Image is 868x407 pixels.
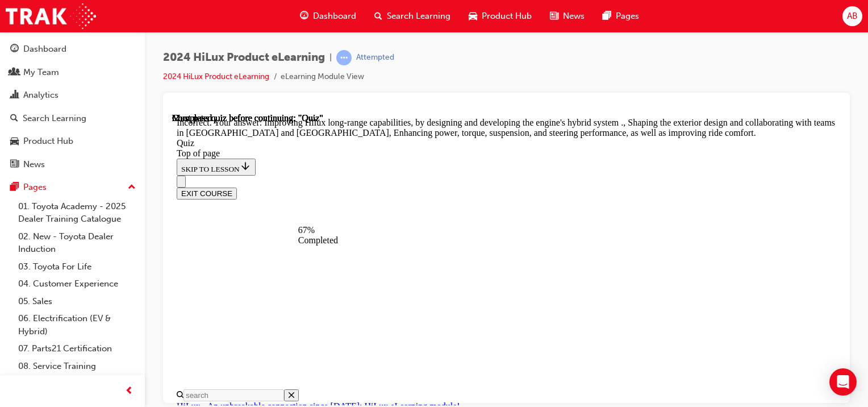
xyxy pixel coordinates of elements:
a: My Team [5,62,140,83]
a: Dashboard [5,39,140,60]
div: News [23,158,45,171]
button: EXIT COURSE [5,74,65,86]
span: car-icon [10,136,19,147]
a: HiLux...An unbreakable connection since [DATE]: HiLux eLearning module! [5,288,288,298]
a: Search Learning [5,108,140,129]
div: Product Hub [23,135,73,148]
a: 05. Sales [14,293,140,310]
button: Pages [5,177,140,198]
span: car-icon [469,9,477,23]
li: eLearning Module View [281,70,364,84]
div: Top of page [5,35,664,45]
input: Search [11,276,112,288]
div: Open Intercom Messenger [829,368,857,396]
span: News [563,10,585,23]
div: Analytics [23,89,59,102]
button: SKIP TO LESSON [5,45,84,63]
div: Attempted [356,52,394,63]
a: 06. Electrification (EV & Hybrid) [14,310,140,340]
span: prev-icon [125,384,133,398]
span: search-icon [10,114,18,124]
a: Analytics [5,85,140,106]
a: search-iconSearch Learning [365,5,460,28]
a: 09. Technical Training [14,375,140,392]
span: Product Hub [482,10,532,23]
span: Pages [616,10,639,23]
span: Dashboard [313,10,356,23]
button: DashboardMy TeamAnalyticsSearch LearningProduct HubNews [5,36,140,177]
span: | [329,51,332,64]
span: search-icon [374,9,382,23]
div: My Team [23,66,59,79]
img: Trak [6,3,96,29]
span: 2024 HiLux Product eLearning [163,51,325,64]
a: 2024 HiLux Product eLearning [163,72,269,81]
div: 67% Completed [126,112,143,132]
div: Pages [23,181,47,194]
a: 03. Toyota For Life [14,258,140,276]
span: people-icon [10,68,19,78]
span: Search Learning [387,10,450,23]
div: Incorrect. Your answer: Improving Hilux long-range capabilities, by designing and developing the ... [5,5,664,25]
span: news-icon [10,160,19,170]
a: pages-iconPages [594,5,648,28]
a: car-iconProduct Hub [460,5,541,28]
span: up-icon [128,180,136,195]
span: SKIP TO LESSON [9,52,79,60]
span: pages-icon [10,182,19,193]
a: news-iconNews [541,5,594,28]
div: Dashboard [23,43,66,56]
span: AB [847,10,858,23]
button: Close navigation menu [5,63,14,74]
a: 01. Toyota Academy - 2025 Dealer Training Catalogue [14,198,140,228]
span: guage-icon [300,9,308,23]
div: Quiz [5,25,664,35]
button: Close search menu [112,276,127,288]
span: news-icon [550,9,558,23]
a: 02. New - Toyota Dealer Induction [14,228,140,258]
span: learningRecordVerb_ATTEMPT-icon [336,50,352,65]
span: chart-icon [10,90,19,101]
a: News [5,154,140,175]
a: 07. Parts21 Certification [14,340,140,358]
a: 08. Service Training [14,358,140,375]
span: guage-icon [10,44,19,55]
a: Product Hub [5,131,140,152]
span: pages-icon [603,9,611,23]
div: Search Learning [23,112,86,125]
a: guage-iconDashboard [291,5,365,28]
button: AB [842,6,862,26]
a: 04. Customer Experience [14,275,140,293]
